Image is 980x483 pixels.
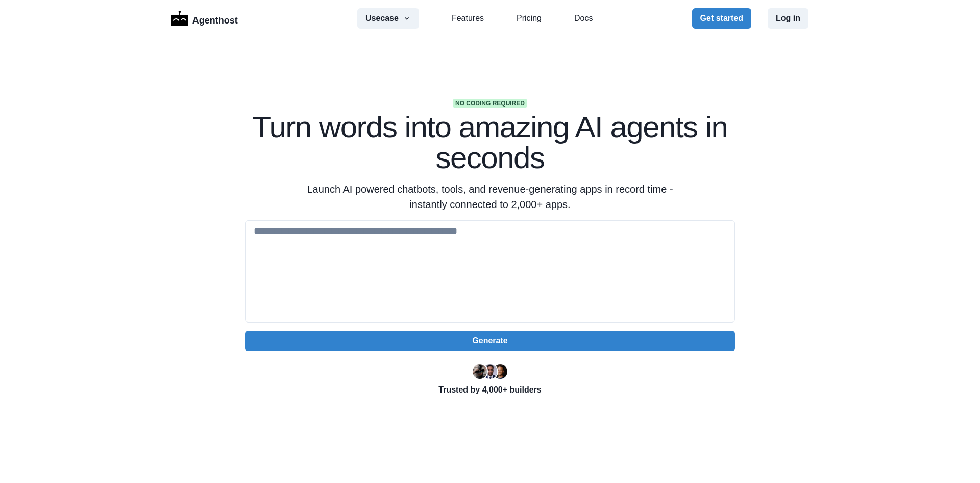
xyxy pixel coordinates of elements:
img: Logo [171,11,188,26]
p: Agenthost [192,10,238,28]
a: Docs [574,12,593,25]
img: Kent Dodds [493,364,507,379]
span: No coding required [453,99,527,108]
p: Launch AI powered chatbots, tools, and revenue-generating apps in record time - instantly connect... [294,181,686,212]
a: LogoAgenthost [171,10,238,28]
button: Usecase [357,8,419,29]
a: Features [452,12,484,25]
p: Trusted by 4,000+ builders [245,384,735,396]
h1: Turn words into amazing AI agents in seconds [245,112,735,173]
button: Log in [768,8,808,29]
img: Segun Adebayo [483,364,497,379]
button: Generate [245,331,735,351]
img: Ryan Florence [473,364,487,379]
button: Get started [692,8,751,29]
a: Pricing [517,12,542,25]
